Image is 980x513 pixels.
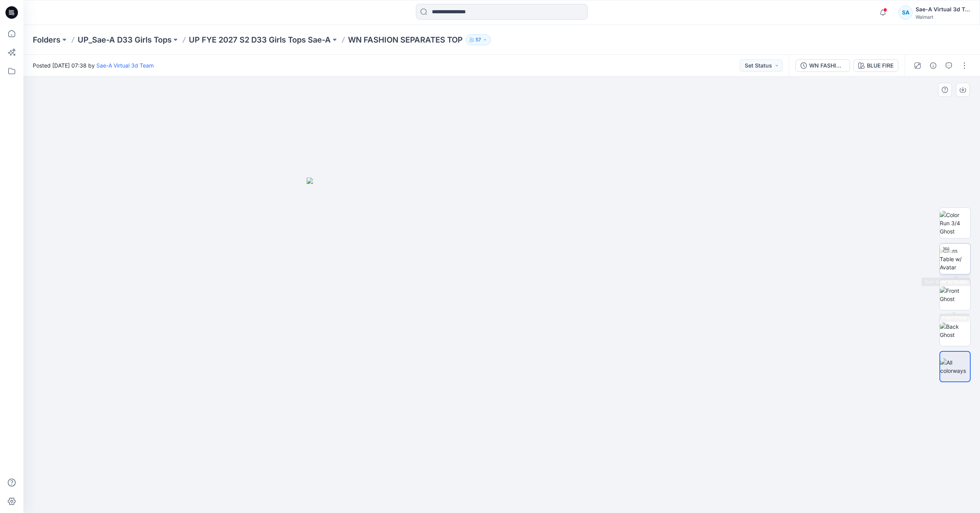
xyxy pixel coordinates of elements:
img: Color Run 3/4 Ghost [940,211,970,235]
p: WN FASHION SEPARATES TOP [348,34,463,45]
div: Sae-A Virtual 3d Team [916,5,970,14]
img: Back Ghost [940,322,970,339]
img: All colorways [940,358,970,375]
img: Turn Table w/ Avatar [940,247,970,271]
div: SA [898,5,913,20]
a: Sae-A Virtual 3d Team [96,62,154,69]
div: Walmart [916,14,970,20]
button: Details [927,59,939,72]
div: WN FASHION SEPARATES TOP_REV3_FULL COLORWAYS [809,61,845,70]
div: BLUE FIRE [867,61,893,70]
p: 57 [476,36,481,44]
span: Posted [DATE] 07:38 by [33,61,154,69]
img: eyJhbGciOiJIUzI1NiIsImtpZCI6IjAiLCJzbHQiOiJzZXMiLCJ0eXAiOiJKV1QifQ.eyJkYXRhIjp7InR5cGUiOiJzdG9yYW... [307,178,697,513]
a: Folders [33,34,60,45]
button: 57 [466,34,491,45]
a: UP_Sae-A D33 Girls Tops [78,34,172,45]
button: BLUE FIRE [853,59,898,72]
a: UP FYE 2027 S2 D33 Girls Tops Sae-A [189,34,331,45]
img: Front Ghost [940,287,970,303]
button: WN FASHION SEPARATES TOP_REV3_FULL COLORWAYS [795,59,850,72]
